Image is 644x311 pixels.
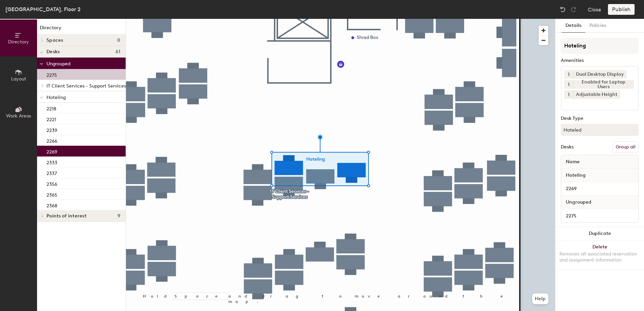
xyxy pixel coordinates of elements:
[562,169,589,181] span: Hoteling
[46,38,63,43] span: Spaces
[5,5,80,13] div: [GEOGRAPHIC_DATA], Floor 2
[46,179,57,187] p: 2356
[561,19,585,33] button: Details
[559,6,566,13] img: Undo
[561,58,639,63] div: Amenities
[46,49,60,55] span: Desks
[555,227,644,240] button: Duplicate
[588,4,601,15] button: Close
[6,113,31,119] span: Work Areas
[46,136,57,144] p: 2266
[573,90,620,99] div: Adjustable Height
[573,80,634,89] div: Enabled for Laptop Users
[613,141,639,153] button: Group all
[8,39,29,45] span: Directory
[532,293,548,304] button: Help
[118,213,120,219] span: 9
[564,70,573,79] button: 1
[46,201,57,209] p: 2368
[585,19,610,33] button: Policies
[117,38,120,43] span: 0
[555,240,644,270] button: DeleteRemoves all associated reservation and assignment information
[46,95,66,100] span: Hoteling
[46,147,57,155] p: 2269
[561,124,639,136] button: Hoteled
[46,115,56,123] p: 2221
[46,213,87,219] span: Points of interest
[562,211,637,220] input: Unnamed desk
[561,116,639,121] div: Desk Type
[46,190,57,198] p: 2365
[11,76,26,82] span: Layout
[46,169,57,176] p: 2337
[46,61,70,67] span: Ungrouped
[46,104,56,112] p: 2218
[46,158,57,166] p: 2333
[564,90,573,99] button: 1
[562,196,595,208] span: Ungrouped
[564,80,573,89] button: 1
[116,49,120,55] span: 61
[568,91,570,98] span: 1
[46,83,126,89] span: IT Client Services - Support Services
[559,251,640,263] div: Removes all associated reservation and assignment information
[46,70,57,78] p: 2275
[568,81,570,88] span: 1
[562,184,637,194] input: Unnamed desk
[46,126,57,133] p: 2239
[568,71,570,78] span: 1
[37,24,126,35] h1: Directory
[562,156,583,168] span: Name
[561,144,574,150] div: Desks
[573,70,626,79] div: Dual Desktop Display
[570,6,577,13] img: Redo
